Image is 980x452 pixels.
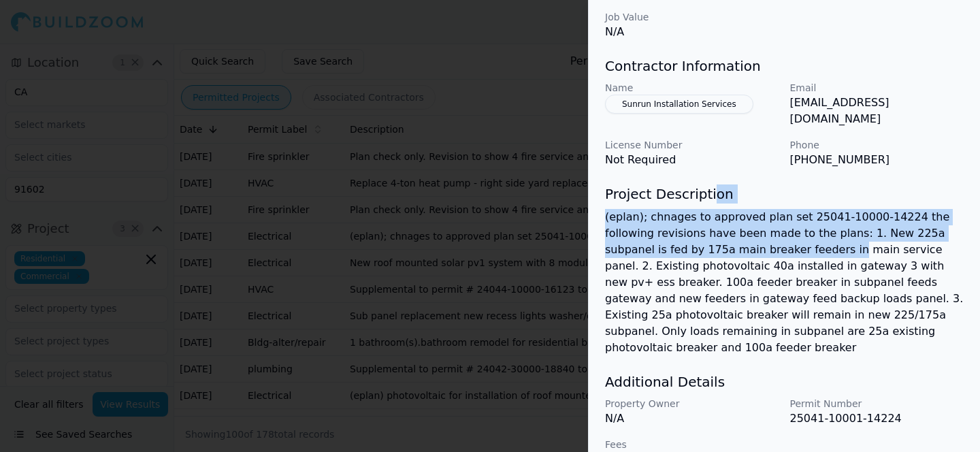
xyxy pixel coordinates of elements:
[605,397,779,410] p: Property Owner
[605,184,964,204] h3: Project Description
[605,95,753,114] button: Sunrun Installation Services
[790,95,964,127] p: [EMAIL_ADDRESS][DOMAIN_NAME]
[605,410,779,427] p: N/A
[605,138,779,152] p: License Number
[605,81,779,95] p: Name
[790,152,964,168] p: [PHONE_NUMBER]
[605,24,779,40] p: N/A
[790,410,964,427] p: 25041-10001-14224
[790,81,964,95] p: Email
[790,397,964,410] p: Permit Number
[605,10,779,24] p: Job Value
[790,138,964,152] p: Phone
[605,56,964,76] h3: Contractor Information
[605,209,964,356] p: (eplan); chnages to approved plan set 25041-10000-14224 the following revisions have been made to...
[605,372,964,391] h3: Additional Details
[605,152,779,168] p: Not Required
[605,438,779,451] p: Fees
